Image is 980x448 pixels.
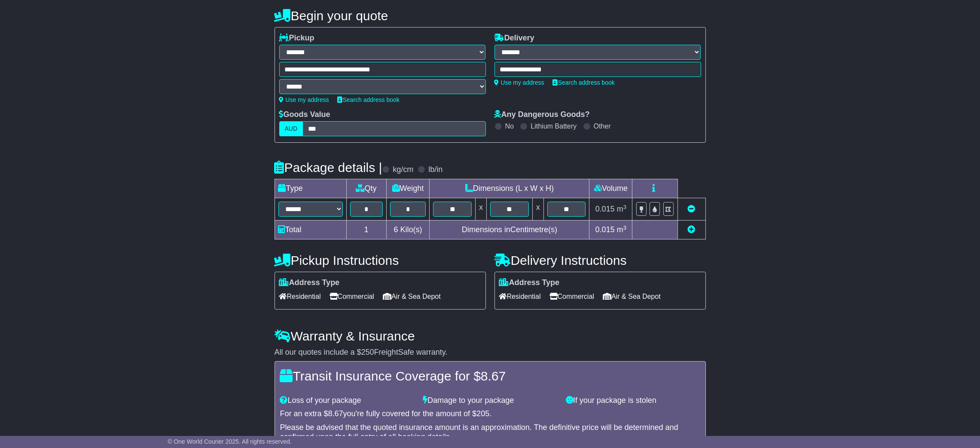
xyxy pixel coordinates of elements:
[531,122,577,130] label: Lithium Battery
[386,221,430,239] td: Kilo(s)
[550,290,594,303] span: Commercial
[589,179,632,198] td: Volume
[594,122,611,130] label: Other
[495,79,544,86] a: Use my address
[595,205,615,213] span: 0.015
[481,369,506,383] span: 8.67
[328,409,343,418] span: 8.67
[346,221,386,239] td: 1
[430,221,589,239] td: Dimensions in Centimetre(s)
[617,225,627,234] span: m
[476,409,489,418] span: 205
[476,198,487,221] td: x
[346,179,386,198] td: Qty
[495,110,590,120] label: Any Dangerous Goods?
[623,204,627,210] sup: 3
[499,278,560,288] label: Address Type
[428,165,443,175] label: lb/in
[279,121,303,136] label: AUD
[553,79,615,86] a: Search address book
[361,348,374,356] span: 250
[275,221,346,239] td: Total
[603,290,661,303] span: Air & Sea Depot
[279,34,314,43] label: Pickup
[279,278,340,288] label: Address Type
[499,290,541,303] span: Residential
[280,369,700,383] h4: Transit Insurance Coverage for $
[495,253,706,267] h4: Delivery Instructions
[505,122,514,130] label: No
[617,205,627,213] span: m
[562,396,705,405] div: If your package is stolen
[275,329,706,343] h4: Warranty & Insurance
[688,205,696,213] a: Remove this item
[532,198,543,221] td: x
[430,179,589,198] td: Dimensions (L x W x H)
[275,160,382,175] h4: Package details |
[168,438,292,445] span: © One World Courier 2025. All rights reserved.
[338,96,400,103] a: Search address book
[280,423,700,442] div: Please be advised that the quoted insurance amount is an approximation. The definitive price will...
[393,165,413,175] label: kg/cm
[280,409,700,419] div: For an extra $ you're fully covered for the amount of $ .
[595,225,615,234] span: 0.015
[394,225,398,234] span: 6
[279,96,329,103] a: Use my address
[418,396,562,405] div: Damage to your package
[623,224,627,231] sup: 3
[386,179,430,198] td: Weight
[275,179,346,198] td: Type
[330,290,374,303] span: Commercial
[279,290,321,303] span: Residential
[275,348,706,357] div: All our quotes include a $ FreightSafe warranty.
[276,396,419,405] div: Loss of your package
[279,110,330,120] label: Goods Value
[495,34,534,43] label: Delivery
[688,225,696,234] a: Add new item
[275,9,706,23] h4: Begin your quote
[275,253,486,267] h4: Pickup Instructions
[383,290,441,303] span: Air & Sea Depot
